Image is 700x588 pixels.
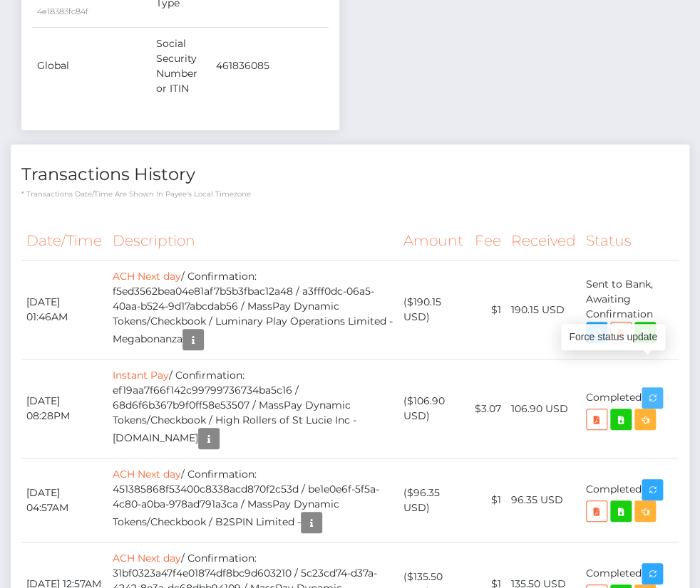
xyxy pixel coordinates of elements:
p: * Transactions date/time are shown in payee's local timezone [21,189,679,199]
td: / Confirmation: ef19aa7f66f142c99799736734ba5c16 / 68d6f6b367b9f0ff58e53507 / MassPay Dynamic Tok... [108,359,398,458]
a: ACH Next day [113,270,181,283]
td: [DATE] 04:57AM [21,458,108,542]
td: 106.90 USD [506,359,581,458]
td: ($106.90 USD) [398,359,470,458]
td: Global [32,27,151,105]
th: Date/Time [21,221,108,261]
td: [DATE] 01:46AM [21,261,108,359]
td: $1 [470,261,506,359]
th: Status [581,221,679,261]
div: Force status update [561,324,665,350]
a: ACH Next day [113,552,181,565]
th: Amount [398,221,470,261]
th: Received [506,221,581,261]
td: 461836085 [211,27,351,105]
td: 96.35 USD [506,458,581,542]
td: / Confirmation: f5ed3562bea04e81af7b5b3fbac12a48 / a3fff0dc-06a5-40aa-b524-9d17abcdab56 / MassPay... [108,261,398,359]
td: / Confirmation: 451385868f53400c8338acd870f2c53d / be1e0e6f-5f5a-4c80-a0ba-978ad791a3ca / MassPay... [108,458,398,542]
td: ($96.35 USD) [398,458,470,542]
th: Description [108,221,398,261]
a: Instant Pay [113,369,169,382]
td: $1 [470,458,506,542]
th: Fee [470,221,506,261]
td: ($190.15 USD) [398,261,470,359]
td: Social Security Number or ITIN [151,27,211,105]
a: ACH Next day [113,468,181,481]
td: [DATE] 08:28PM [21,359,108,458]
td: 190.15 USD [506,261,581,359]
td: Sent to Bank, Awaiting Confirmation [581,261,679,359]
td: $3.07 [470,359,506,458]
td: Completed [581,458,679,542]
td: Completed [581,359,679,458]
h4: Transactions History [21,162,679,187]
